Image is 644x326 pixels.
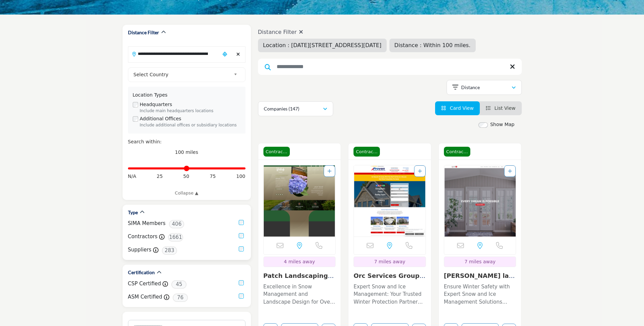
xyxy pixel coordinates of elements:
img: Christoforo lawn [444,165,516,237]
p: Excellence in Snow Management and Landscape Design for Over 30 Years In the demanding industry of... [263,283,336,306]
span: 45 [171,280,187,289]
span: 406 [169,220,184,228]
a: Ensure Winter Safety with Expert Snow and Ice Management Solutions Situated in the heart of [GEOG... [444,281,516,306]
span: Contractor [444,147,470,157]
a: View List [486,105,516,111]
a: Open Listing in new tab [354,165,426,237]
a: Add To List [327,168,331,174]
span: 75 [210,173,216,180]
label: Headquarters [140,101,172,108]
h3: Orc Services Group Inc [353,272,426,280]
h2: Type [128,209,138,216]
span: Contractor [263,147,290,157]
label: Suppliers [128,246,152,254]
label: CSP Certified [128,280,161,288]
a: Orc Services Group I... [353,272,425,287]
label: Contractors [128,233,158,241]
label: Additional Offices [140,115,181,122]
input: ASM Certified checkbox [239,293,244,299]
a: Collapse ▲ [128,190,245,197]
span: Select Country [133,70,231,79]
div: Include additional offices or subsidiary locations [140,122,241,128]
span: 100 [236,173,245,180]
img: Orc Services Group Inc [354,165,426,237]
span: 4 miles away [284,259,315,264]
span: List View [494,105,515,111]
p: Ensure Winter Safety with Expert Snow and Ice Management Solutions Situated in the heart of [GEOG... [444,283,516,306]
label: SIMA Members [128,220,166,227]
h3: Christoforo lawn [444,272,516,280]
span: 7 miles away [374,259,405,264]
p: Distance [461,84,480,91]
span: Contractor [353,147,380,157]
label: Show Map [490,121,515,128]
a: View Card [441,105,474,111]
p: Companies (147) [264,105,299,112]
span: Distance : Within 100 miles. [394,42,471,48]
img: Patch Landscaping & Snow Removal, Inc. [264,165,336,237]
input: Search Location [128,47,220,60]
h3: Patch Landscaping & Snow Removal, Inc. [263,272,336,280]
span: 25 [157,173,163,180]
input: SIMA Members checkbox [239,220,244,225]
a: [PERSON_NAME] lawn [444,272,515,287]
button: Companies (147) [258,101,333,116]
div: Include main headquarters locations [140,108,241,114]
div: Location Types [133,91,241,99]
a: Expert Snow and Ice Management: Your Trusted Winter Protection Partner This dynamic enterprise sp... [353,281,426,306]
span: 76 [173,293,188,302]
span: N/A [128,173,136,180]
a: Open Listing in new tab [264,165,336,237]
li: Card View [435,101,480,115]
label: ASM Certified [128,293,163,301]
li: List View [480,101,522,115]
input: Suppliers checkbox [239,246,244,251]
span: 100 miles [175,149,198,155]
a: Add To List [508,168,512,174]
a: Excellence in Snow Management and Landscape Design for Over 30 Years In the demanding industry of... [263,281,336,306]
a: Patch Landscaping & ... [263,272,336,287]
div: Clear search location [233,47,243,62]
p: Expert Snow and Ice Management: Your Trusted Winter Protection Partner This dynamic enterprise sp... [353,283,426,306]
div: Choose your current location [220,47,230,62]
span: 1661 [168,233,183,242]
span: Location : [DATE][STREET_ADDRESS][DATE] [263,42,382,48]
h2: Certification [128,269,155,276]
div: Search within: [128,138,245,145]
h4: Distance Filter [258,29,476,35]
input: Contractors checkbox [239,233,244,238]
span: 7 miles away [465,259,496,264]
input: CSP Certified checkbox [239,280,244,285]
span: 50 [183,173,189,180]
span: 283 [162,246,177,255]
a: Open Listing in new tab [444,165,516,237]
h2: Distance Filter [128,29,159,36]
input: Search Keyword [258,59,522,75]
span: Card View [450,105,473,111]
button: Distance [447,80,522,95]
a: Add To List [418,168,422,174]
